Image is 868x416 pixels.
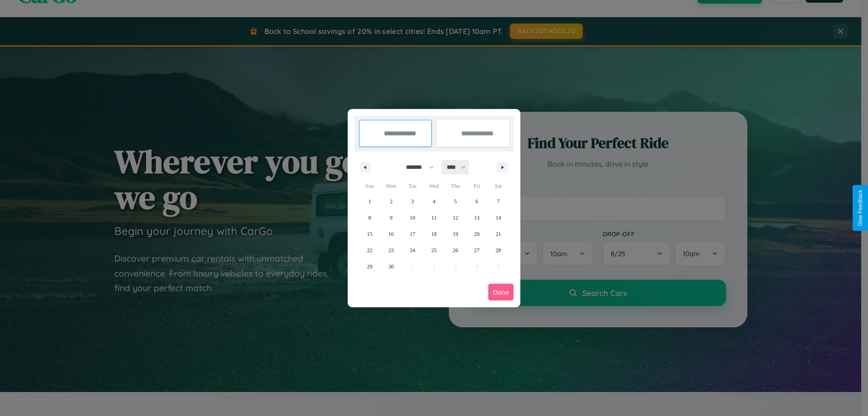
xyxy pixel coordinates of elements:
[495,210,501,226] span: 14
[474,210,480,226] span: 13
[488,179,509,193] span: Sat
[359,193,380,210] button: 1
[476,193,478,210] span: 6
[488,284,514,301] button: Done
[410,210,415,226] span: 10
[359,242,380,258] button: 22
[474,242,480,258] span: 27
[431,210,437,226] span: 11
[410,242,415,258] span: 24
[380,193,401,210] button: 2
[495,226,501,242] span: 21
[466,210,487,226] button: 13
[410,226,415,242] span: 17
[359,258,380,275] button: 29
[359,210,380,226] button: 8
[433,193,435,210] span: 4
[380,242,401,258] button: 23
[367,226,373,242] span: 15
[466,226,487,242] button: 20
[453,226,458,242] span: 19
[857,190,863,226] div: Give Feedback
[466,242,487,258] button: 27
[402,193,423,210] button: 3
[368,210,371,226] span: 8
[474,226,480,242] span: 20
[388,258,394,275] span: 30
[380,210,401,226] button: 9
[359,179,380,193] span: Sun
[388,226,394,242] span: 16
[359,226,380,242] button: 15
[454,193,457,210] span: 5
[445,242,466,258] button: 26
[488,242,509,258] button: 28
[402,242,423,258] button: 24
[390,193,392,210] span: 2
[445,210,466,226] button: 12
[466,179,487,193] span: Fri
[445,179,466,193] span: Thu
[453,242,458,258] span: 26
[495,242,501,258] span: 28
[488,193,509,210] button: 7
[423,193,444,210] button: 4
[368,193,371,210] span: 1
[423,226,444,242] button: 18
[431,226,437,242] span: 18
[380,226,401,242] button: 16
[488,226,509,242] button: 21
[445,226,466,242] button: 19
[423,242,444,258] button: 25
[423,179,444,193] span: Wed
[367,242,373,258] span: 22
[453,210,458,226] span: 12
[445,193,466,210] button: 5
[367,258,373,275] span: 29
[380,179,401,193] span: Mon
[466,193,487,210] button: 6
[388,242,394,258] span: 23
[423,210,444,226] button: 11
[402,226,423,242] button: 17
[488,210,509,226] button: 14
[497,193,500,210] span: 7
[390,210,392,226] span: 9
[402,179,423,193] span: Tue
[402,210,423,226] button: 10
[411,193,414,210] span: 3
[380,258,401,275] button: 30
[431,242,437,258] span: 25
